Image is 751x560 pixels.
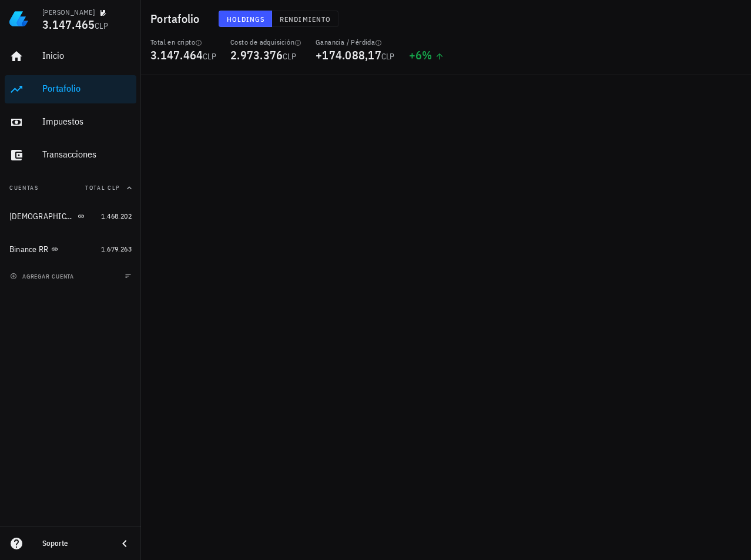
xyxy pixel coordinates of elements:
[5,108,136,136] a: Impuestos
[42,149,132,160] div: Transacciones
[203,51,216,62] span: CLP
[5,75,136,103] a: Portafolio
[5,202,136,230] a: [DEMOGRAPHIC_DATA][PERSON_NAME] 1.468.202
[150,47,203,63] span: 3.147.464
[272,11,338,27] button: Rendimiento
[42,8,95,17] div: [PERSON_NAME]
[316,47,381,63] span: +174.088,17
[12,273,74,280] span: agregar cuenta
[230,38,301,47] div: Costo de adquisición
[9,244,49,254] div: Binance RR
[219,11,273,27] button: Holdings
[409,49,444,61] div: +6
[316,38,395,47] div: Ganancia / Pérdida
[95,21,108,31] span: CLP
[5,42,136,71] a: Inicio
[85,184,120,192] span: Total CLP
[9,212,75,222] div: [DEMOGRAPHIC_DATA][PERSON_NAME]
[42,50,132,61] div: Inicio
[101,212,132,220] span: 1.468.202
[42,16,95,32] span: 3.147.465
[5,141,136,169] a: Transacciones
[5,235,136,263] a: Binance RR 1.679.263
[5,174,136,202] button: CuentasTotal CLP
[7,270,79,282] button: agregar cuenta
[42,539,108,548] div: Soporte
[150,9,204,28] h1: Portafolio
[230,47,283,63] span: 2.973.376
[9,9,28,28] img: LedgiFi
[725,9,744,28] div: avatar
[42,83,132,94] div: Portafolio
[283,51,296,62] span: CLP
[150,38,216,47] div: Total en cripto
[422,47,432,63] span: %
[226,15,265,24] span: Holdings
[42,116,132,127] div: Impuestos
[279,15,331,24] span: Rendimiento
[381,51,395,62] span: CLP
[101,244,132,253] span: 1.679.263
